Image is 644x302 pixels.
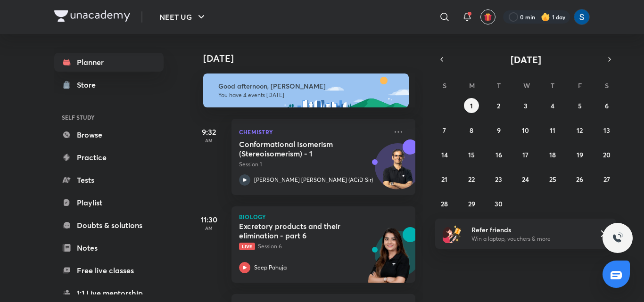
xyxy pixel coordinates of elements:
[437,171,452,187] button: September 21, 2025
[239,243,255,250] span: Live
[545,122,560,138] button: September 11, 2025
[491,196,506,211] button: September 30, 2025
[239,221,356,240] h5: Excretory products and their elimination - part 6
[518,98,533,113] button: September 3, 2025
[54,261,164,280] a: Free live classes
[518,171,533,187] button: September 24, 2025
[218,82,400,90] h6: Good afternoon, [PERSON_NAME]
[54,75,164,94] a: Store
[437,196,452,211] button: September 28, 2025
[464,196,479,211] button: September 29, 2025
[545,98,560,113] button: September 4, 2025
[524,101,528,110] abbr: September 3, 2025
[545,147,560,162] button: September 18, 2025
[464,171,479,187] button: September 22, 2025
[239,126,387,138] p: Chemistry
[518,147,533,162] button: September 17, 2025
[522,126,529,135] abbr: September 10, 2025
[448,53,603,66] button: [DATE]
[578,81,582,90] abbr: Friday
[491,98,506,113] button: September 2, 2025
[511,53,541,66] span: [DATE]
[522,150,528,159] abbr: September 17, 2025
[239,214,408,220] p: Biology
[480,9,495,24] button: avatar
[470,126,473,135] abbr: September 8, 2025
[190,225,228,231] p: AM
[464,98,479,113] button: September 1, 2025
[603,175,610,184] abbr: September 27, 2025
[190,138,228,143] p: AM
[599,171,614,187] button: September 27, 2025
[495,175,502,184] abbr: September 23, 2025
[572,122,587,138] button: September 12, 2025
[491,171,506,187] button: September 23, 2025
[468,199,475,208] abbr: September 29, 2025
[437,122,452,138] button: September 7, 2025
[54,171,164,189] a: Tests
[203,53,425,64] h4: [DATE]
[54,10,130,22] img: Company Logo
[464,122,479,138] button: September 8, 2025
[603,150,611,159] abbr: September 20, 2025
[522,175,529,184] abbr: September 24, 2025
[576,175,583,184] abbr: September 26, 2025
[549,150,556,159] abbr: September 18, 2025
[523,81,530,90] abbr: Wednesday
[577,150,583,159] abbr: September 19, 2025
[441,150,448,159] abbr: September 14, 2025
[468,175,475,184] abbr: September 22, 2025
[574,9,590,25] img: Saloni Chaudhary
[599,147,614,162] button: September 20, 2025
[54,193,164,212] a: Playlist
[190,126,228,138] h5: 9:32
[471,225,587,235] h6: Refer friends
[550,126,555,135] abbr: September 11, 2025
[190,214,228,225] h5: 11:30
[54,109,164,125] h6: SELF STUDY
[54,53,164,72] a: Planner
[54,238,164,257] a: Notes
[491,122,506,138] button: September 9, 2025
[471,235,587,243] p: Win a laptop, vouchers & more
[437,147,452,162] button: September 14, 2025
[468,150,475,159] abbr: September 15, 2025
[154,8,213,26] button: NEET UG
[599,122,614,138] button: September 13, 2025
[254,263,287,272] p: Seep Pahuja
[599,98,614,113] button: September 6, 2025
[572,171,587,187] button: September 26, 2025
[491,147,506,162] button: September 16, 2025
[443,224,462,243] img: referral
[239,242,387,251] p: Session 6
[484,13,492,21] img: avatar
[541,12,550,22] img: streak
[469,81,475,90] abbr: Monday
[203,73,409,107] img: afternoon
[578,101,582,110] abbr: September 5, 2025
[495,199,503,208] abbr: September 30, 2025
[603,126,610,135] abbr: September 13, 2025
[549,175,556,184] abbr: September 25, 2025
[577,126,583,135] abbr: September 12, 2025
[54,125,164,144] a: Browse
[443,81,446,90] abbr: Sunday
[464,147,479,162] button: September 15, 2025
[495,150,502,159] abbr: September 16, 2025
[497,81,501,90] abbr: Tuesday
[443,126,446,135] abbr: September 7, 2025
[605,101,609,110] abbr: September 6, 2025
[441,175,447,184] abbr: September 21, 2025
[605,81,609,90] abbr: Saturday
[572,98,587,113] button: September 5, 2025
[551,81,554,90] abbr: Thursday
[363,227,415,292] img: unacademy
[239,160,387,169] p: Session 1
[572,147,587,162] button: September 19, 2025
[518,122,533,138] button: September 10, 2025
[612,232,623,244] img: ttu
[254,176,373,184] p: [PERSON_NAME] [PERSON_NAME] (ACiD Sir)
[54,216,164,235] a: Doubts & solutions
[54,148,164,167] a: Practice
[551,101,554,110] abbr: September 4, 2025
